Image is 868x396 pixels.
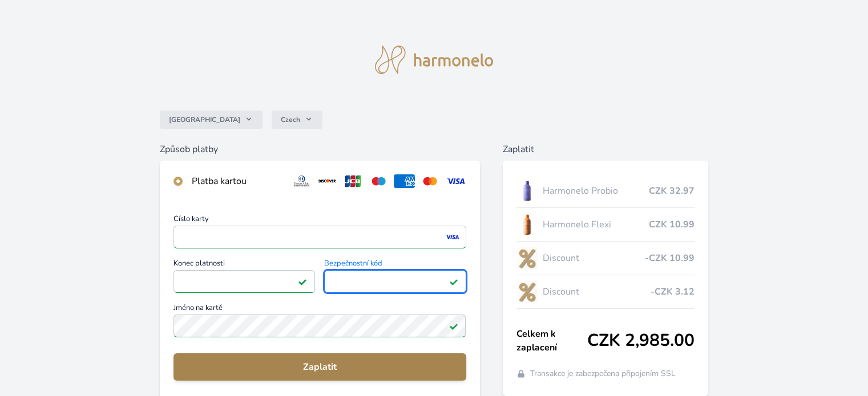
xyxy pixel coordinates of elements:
[169,115,240,124] span: [GEOGRAPHIC_DATA]
[298,277,307,286] img: Platné pole
[445,174,466,188] img: visa.svg
[324,260,466,270] span: Bezpečnostní kód
[173,304,466,315] span: Jméno na kartě
[449,277,458,286] img: Platné pole
[160,142,479,156] h6: Způsob platby
[542,251,644,265] span: Discount
[342,174,364,188] img: jcb.svg
[516,244,538,272] img: discount-lo.png
[173,353,466,381] button: Zaplatit
[329,273,461,289] iframe: Iframe pro bezpečnostní kód
[503,142,708,156] h6: Zaplatit
[160,111,263,129] button: [GEOGRAPHIC_DATA]
[183,360,457,374] span: Zaplatit
[516,210,538,239] img: CLEAN_FLEXI_se_stinem_x-hi_(1)-lo.jpg
[516,277,538,306] img: discount-lo.png
[291,174,312,188] img: diners.svg
[542,218,648,231] span: Harmonelo Flexi
[516,177,538,205] img: CLEAN_PROBIO_se_stinem_x-lo.jpg
[368,174,389,188] img: maestro.svg
[173,215,466,226] span: Číslo karty
[449,321,458,330] img: Platné pole
[587,330,695,351] span: CZK 2,985.00
[281,115,300,124] span: Czech
[645,251,695,265] span: -CZK 10.99
[419,174,441,188] img: mc.svg
[542,184,648,198] span: Harmonelo Probio
[173,315,466,337] input: Jméno na kartěPlatné pole
[445,232,460,242] img: visa
[272,111,322,129] button: Czech
[516,327,587,354] span: Celkem k zaplacení
[179,229,461,245] iframe: Iframe pro číslo karty
[649,184,695,198] span: CZK 32.97
[394,174,415,188] img: amex.svg
[542,285,650,299] span: Discount
[192,174,282,188] div: Platba kartou
[317,174,338,188] img: discover.svg
[375,46,494,74] img: logo.svg
[173,260,315,270] span: Konec platnosti
[530,368,676,379] span: Transakce je zabezpečena připojením SSL
[651,285,695,299] span: -CZK 3.12
[179,273,310,289] iframe: Iframe pro datum vypršení platnosti
[649,218,695,231] span: CZK 10.99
